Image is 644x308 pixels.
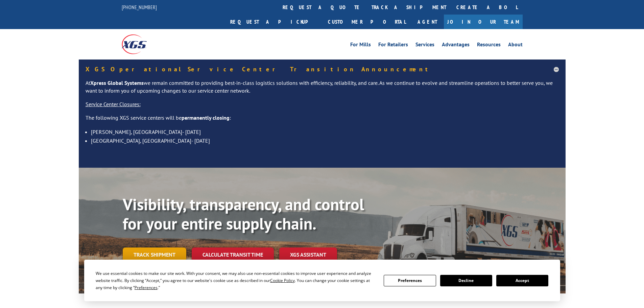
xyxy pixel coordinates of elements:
[84,260,560,301] div: Cookie Consent Prompt
[86,101,141,108] u: Service Center Closures:
[91,127,559,136] li: [PERSON_NAME], [GEOGRAPHIC_DATA]- [DATE]
[192,247,274,262] a: Calculate transit time
[415,42,434,49] a: Services
[411,15,444,29] a: Agent
[496,275,548,286] button: Accept
[123,194,364,234] b: Visibility, transparency, and control for your entire supply chain.
[86,79,559,101] p: At we remain committed to providing best-in-class logistics solutions with efficiency, reliabilit...
[350,42,371,49] a: For Mills
[96,270,376,291] div: We use essential cookies to make our site work. With your consent, we may also use non-essential ...
[122,4,157,10] a: [PHONE_NUMBER]
[440,275,492,286] button: Decline
[442,42,470,49] a: Advantages
[270,278,295,283] span: Cookie Policy
[135,285,158,290] span: Preferences
[323,15,411,29] a: Customer Portal
[384,275,436,286] button: Preferences
[444,15,523,29] a: Join Our Team
[90,79,144,86] strong: Xpress Global Systems
[91,136,559,145] li: [GEOGRAPHIC_DATA], [GEOGRAPHIC_DATA]- [DATE]
[477,42,501,49] a: Resources
[123,247,186,262] a: Track shipment
[508,42,523,49] a: About
[86,66,559,72] h5: XGS Operational Service Center Transition Announcement
[182,114,230,121] strong: permanently closing
[86,114,559,127] p: The following XGS service centers will be :
[225,15,323,29] a: Request a pickup
[279,247,337,262] a: XGS ASSISTANT
[378,42,408,49] a: For Retailers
